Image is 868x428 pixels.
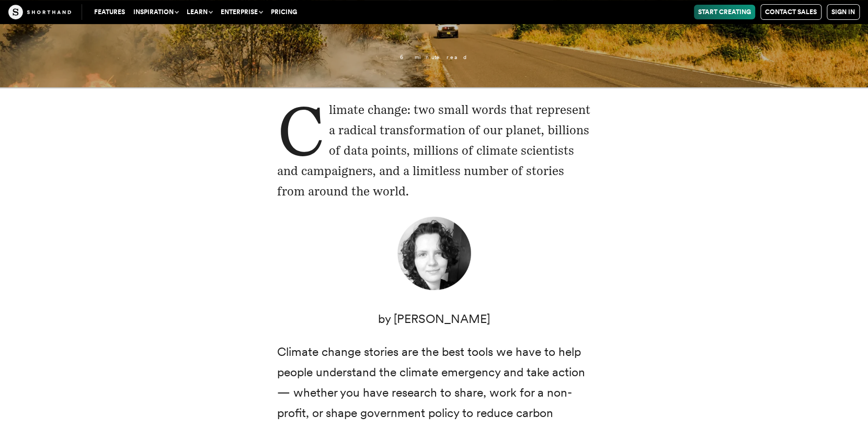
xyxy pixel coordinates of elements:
[182,5,216,19] button: Learn
[8,5,71,19] img: The Craft
[267,5,301,19] a: Pricing
[760,4,821,20] a: Contact Sales
[277,309,591,329] p: by [PERSON_NAME]
[694,5,755,19] a: Start Creating
[90,5,129,19] a: Features
[277,100,591,202] p: Climate change: two small words that represent a radical transformation of our planet, billions o...
[214,55,654,61] p: 6 minute read
[129,5,182,19] button: Inspiration
[827,4,860,20] a: Sign in
[216,5,267,19] button: Enterprise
